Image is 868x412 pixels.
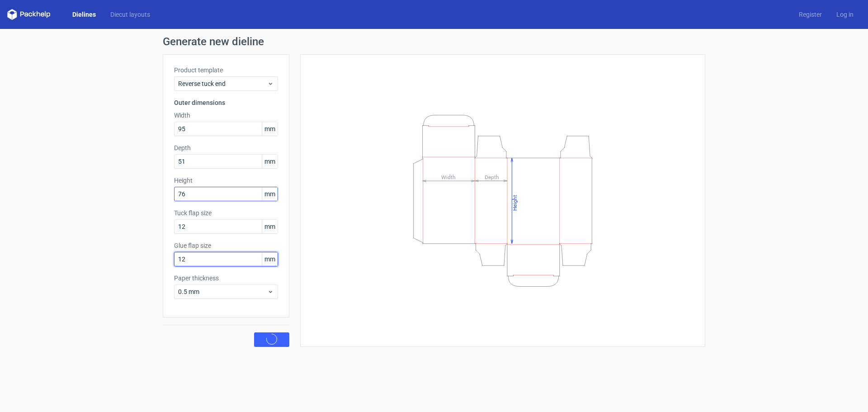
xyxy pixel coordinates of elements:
label: Tuck flap size [174,208,278,218]
span: mm [262,122,278,136]
label: Depth [174,143,278,152]
label: Glue flap size [174,241,278,250]
span: mm [262,155,278,168]
a: Log in [829,10,861,19]
a: Register [792,10,829,19]
span: 0.5 mm [178,287,267,296]
span: mm [262,220,278,233]
a: Diecut layouts [103,10,157,19]
label: Product template [174,66,278,75]
label: Width [174,111,278,120]
span: Reverse tuck end [178,79,267,88]
h3: Outer dimensions [174,98,278,107]
span: mm [262,252,278,266]
h1: Generate new dieline [163,36,705,47]
label: Height [174,176,278,185]
span: mm [262,187,278,201]
tspan: Height [512,194,518,210]
tspan: Width [441,174,456,180]
label: Paper thickness [174,274,278,283]
tspan: Depth [485,174,499,180]
a: Dielines [65,10,103,19]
